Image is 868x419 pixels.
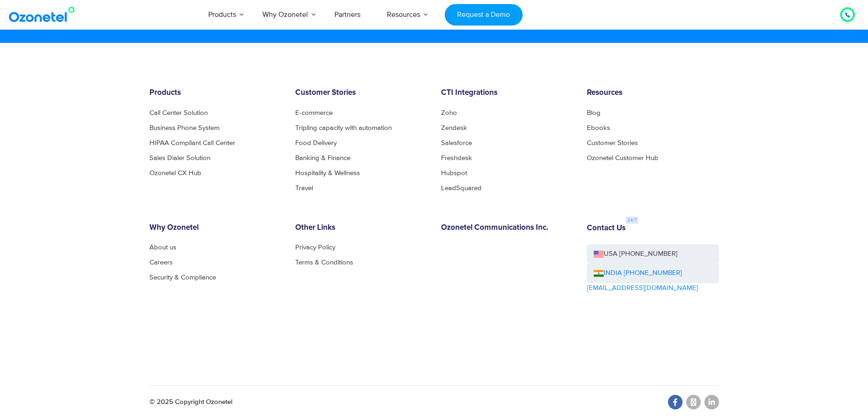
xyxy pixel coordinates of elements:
a: Security & Compliance [149,274,216,281]
img: ind-flag.png [594,270,604,277]
a: Tripling capacity with automation [295,124,392,131]
a: Hospitality & Wellness [295,170,360,176]
a: Ozonetel CX Hub [149,170,201,176]
h6: Ozonetel Communications Inc. [441,223,573,233]
a: Customer Stories [587,140,638,146]
a: Request a Demo [445,4,523,26]
a: [EMAIL_ADDRESS][DOMAIN_NAME] [587,283,698,294]
a: Privacy Policy [295,244,335,251]
a: Salesforce [441,140,472,146]
h6: Resources [587,88,719,98]
a: About us [149,244,176,251]
a: Zendesk [441,124,467,131]
a: Travel [295,185,313,191]
a: LeadSquared [441,185,482,191]
a: Food Delivery [295,140,337,146]
a: Hubspot [441,170,467,176]
p: © 2025 Copyright Ozonetel [149,397,232,408]
h6: Contact Us [587,224,626,233]
a: E-commerce [295,109,333,116]
a: Careers [149,259,173,266]
h6: Products [149,88,282,98]
a: Business Phone System [149,124,220,131]
a: USA [PHONE_NUMBER] [587,244,719,264]
a: HIPAA Compliant Call Center [149,140,235,146]
h6: Why Ozonetel [149,223,282,233]
h6: CTI Integrations [441,88,573,98]
h6: Other Links [295,223,427,233]
a: Sales Dialer Solution [149,155,211,161]
img: us-flag.png [594,251,604,258]
a: Ebooks [587,124,610,131]
a: Ozonetel Customer Hub [587,155,658,161]
a: Zoho [441,109,457,116]
h6: Customer Stories [295,88,427,98]
a: Blog [587,109,601,116]
a: Terms & Conditions [295,259,353,266]
a: Banking & Finance [295,155,350,161]
a: INDIA [PHONE_NUMBER] [594,268,682,279]
a: Freshdesk [441,155,472,161]
a: Call Center Solution [149,109,208,116]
